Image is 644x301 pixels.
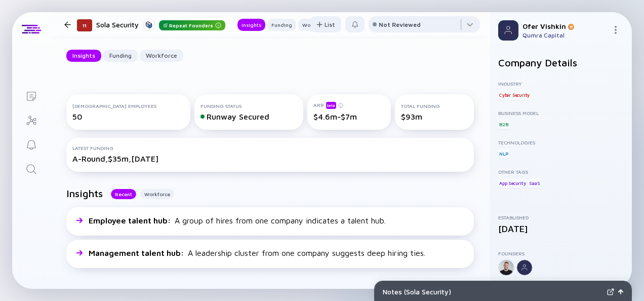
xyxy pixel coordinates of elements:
div: Ofer Vishkin [522,22,608,30]
button: List [310,16,341,32]
div: Insights [237,20,265,30]
div: 50 [72,112,184,121]
div: Business Model [498,110,624,116]
div: Established [498,214,624,220]
button: Funding [103,50,138,62]
div: NLP [498,148,509,159]
div: Workforce [298,20,332,30]
div: [DATE] [498,223,624,234]
div: List [310,17,341,32]
div: Founders [498,250,624,256]
div: Cyber Security [498,90,531,100]
div: B2B [498,119,509,129]
div: Workforce [140,48,183,63]
a: Reminders [12,132,50,156]
img: Expand Notes [607,288,614,295]
img: Profile Picture [498,20,518,41]
div: beta [326,102,336,109]
button: Workforce [140,189,174,199]
div: A leadership cluster from one company suggests deep hiring ties. [89,248,425,257]
button: Recent [111,189,136,199]
div: A-Round, $35m, [DATE] [72,154,468,163]
div: Funding Status [200,103,297,109]
button: Insights [66,50,101,62]
button: Insights [237,19,265,31]
span: Management talent hub : [89,248,186,257]
div: $4.6m-$7m [313,112,385,121]
div: [DEMOGRAPHIC_DATA] Employees [72,103,184,109]
div: Funding [267,20,296,30]
button: Funding [267,19,296,31]
div: Runway Secured [200,112,297,121]
a: Lists [12,83,50,107]
div: $93m [401,112,468,121]
div: Total Funding [401,103,468,109]
div: Notes ( Sola Security ) [383,287,603,296]
div: A group of hires from one company indicates a talent hub. [89,216,386,225]
img: Open Notes [618,289,623,294]
div: ARR [313,101,385,109]
span: Employee talent hub : [89,216,173,225]
div: Funding [103,48,138,63]
h2: Insights [66,187,103,199]
div: Insights [66,48,101,63]
a: Search [12,156,50,180]
div: SaaS [528,178,541,188]
a: Investor Map [12,107,50,132]
h2: Company Details [498,57,624,68]
div: Other Tags [498,169,624,175]
div: Qumra Capital [522,31,608,39]
div: Not Reviewed [379,21,421,28]
div: Latest Funding [72,145,468,151]
button: Workforce [298,19,332,31]
div: Technologies [498,139,624,145]
img: Menu [612,26,620,34]
div: Repeat Founders [159,20,225,30]
div: 11 [77,19,92,31]
div: App Security [498,178,527,188]
div: Industry [498,81,624,87]
div: Sola Security [96,18,225,31]
button: Workforce [140,50,183,62]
